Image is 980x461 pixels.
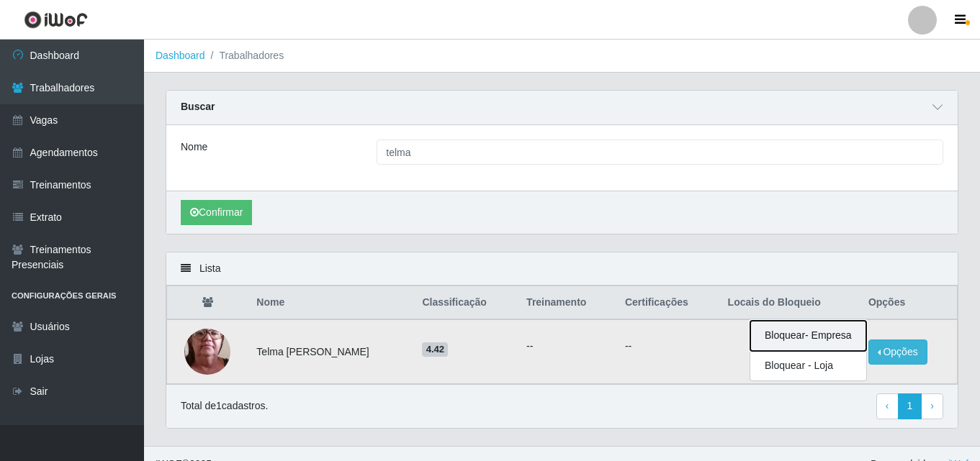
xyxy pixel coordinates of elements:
nav: pagination [876,393,943,419]
th: Locais do Bloqueio [719,286,860,320]
a: Dashboard [156,50,205,61]
th: Classificação [413,286,518,320]
input: Digite o Nome... [377,140,943,165]
img: CoreUI Logo [24,11,88,29]
th: Opções [860,286,958,320]
label: Nome [181,140,207,155]
div: Lista [166,252,958,286]
th: Certificações [616,286,719,320]
p: Total de 1 cadastros. [181,398,268,414]
a: 1 [898,393,922,419]
span: › [930,400,934,411]
li: Trabalhadores [205,48,284,63]
a: Previous [876,393,899,419]
button: Confirmar [181,200,252,225]
nav: breadcrumb [144,40,980,73]
ul: -- [526,339,608,354]
button: Opções [868,339,927,365]
span: 4.42 [422,342,448,357]
th: Nome [248,286,413,320]
strong: Buscar [181,101,215,112]
button: Bloquear - Empresa [750,321,866,351]
p: -- [625,339,711,354]
button: Bloquear - Loja [750,351,866,380]
th: Treinamento [518,286,616,320]
img: 1744294731442.jpeg [184,301,230,403]
td: Telma [PERSON_NAME] [248,319,413,384]
a: Next [921,393,943,419]
span: ‹ [886,400,889,411]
